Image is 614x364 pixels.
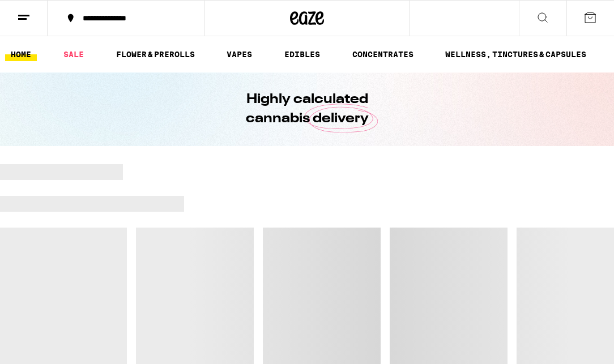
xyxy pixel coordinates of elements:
a: HOME [5,48,37,61]
a: EDIBLES [279,48,326,61]
a: WELLNESS, TINCTURES & CAPSULES [440,48,592,61]
a: VAPES [221,48,258,61]
a: SALE [58,48,89,61]
a: CONCENTRATES [347,48,419,61]
a: FLOWER & PREROLLS [110,48,201,61]
h1: Highly calculated cannabis delivery [214,90,400,129]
